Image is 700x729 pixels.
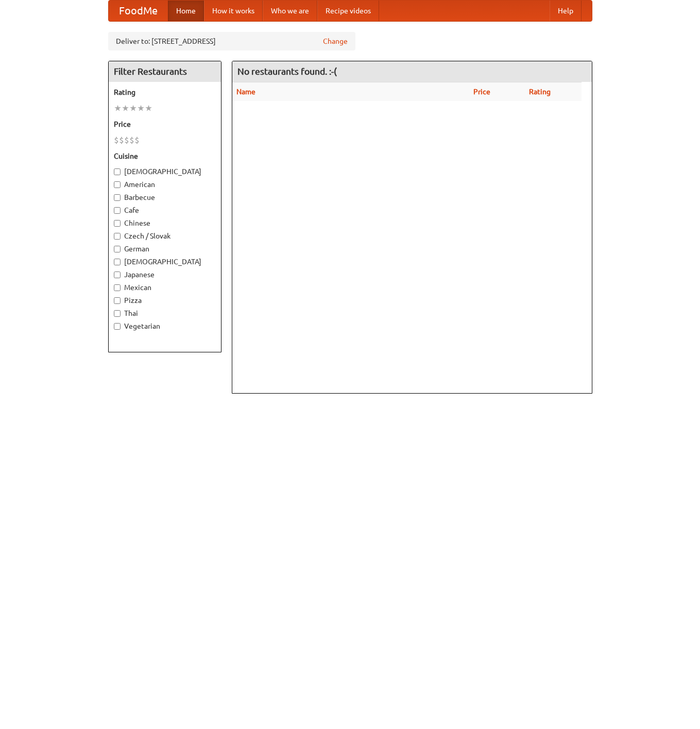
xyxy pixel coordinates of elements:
[114,134,119,146] li: $
[114,233,121,240] input: Czech / Slovak
[119,134,124,146] li: $
[114,181,121,188] input: American
[114,284,121,291] input: Mexican
[109,1,168,21] a: FoodMe
[550,1,582,21] a: Help
[114,87,216,97] h5: Rating
[145,103,152,114] li: ★
[114,323,121,330] input: Vegetarian
[114,218,216,228] label: Chinese
[114,295,216,306] label: Pizza
[114,220,121,227] input: Chinese
[114,308,216,318] label: Thai
[114,168,121,175] input: [DEMOGRAPHIC_DATA]
[114,257,216,267] label: [DEMOGRAPHIC_DATA]
[137,103,145,114] li: ★
[124,134,129,146] li: $
[529,88,551,96] a: Rating
[114,194,121,201] input: Barbecue
[114,207,121,214] input: Cafe
[122,103,129,114] li: ★
[237,66,337,76] ng-pluralize: No restaurants found. :-(
[114,282,216,293] label: Mexican
[114,231,216,241] label: Czech / Slovak
[114,269,216,280] label: Japanese
[204,1,263,21] a: How it works
[114,272,121,278] input: Japanese
[317,1,379,21] a: Recipe videos
[114,244,216,254] label: German
[323,36,348,46] a: Change
[114,321,216,331] label: Vegetarian
[114,166,216,177] label: [DEMOGRAPHIC_DATA]
[114,103,122,114] li: ★
[114,205,216,215] label: Cafe
[114,151,216,161] h5: Cuisine
[108,32,355,50] div: Deliver to: [STREET_ADDRESS]
[473,88,490,96] a: Price
[114,297,121,304] input: Pizza
[168,1,204,21] a: Home
[114,246,121,252] input: German
[134,134,140,146] li: $
[114,192,216,202] label: Barbecue
[114,179,216,190] label: American
[129,134,134,146] li: $
[114,259,121,265] input: [DEMOGRAPHIC_DATA]
[263,1,317,21] a: Who we are
[129,103,137,114] li: ★
[114,310,121,317] input: Thai
[114,119,216,129] h5: Price
[236,88,255,96] a: Name
[109,61,221,82] h4: Filter Restaurants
